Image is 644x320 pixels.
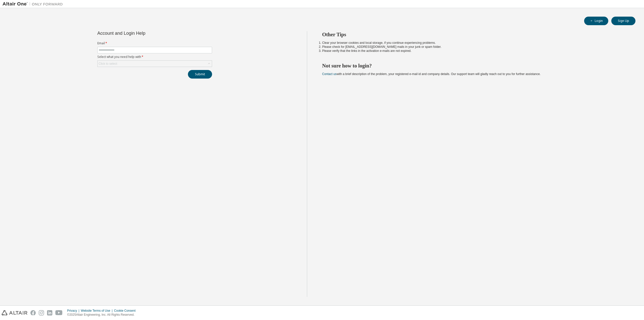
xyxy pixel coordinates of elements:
div: Cookie Consent [114,309,138,313]
img: Altair One [3,2,65,7]
li: Clear your browser cookies and local storage, if you continue experiencing problems. [322,41,627,45]
span: with a brief description of the problem, your registered e-mail id and company details. Our suppo... [322,72,541,76]
button: Login [584,17,608,25]
img: linkedin.svg [47,310,52,315]
div: Privacy [67,309,81,313]
img: youtube.svg [55,310,63,315]
li: Please verify that the links in the activation e-mails are not expired. [322,49,627,53]
button: Sign Up [611,17,635,25]
label: Email [97,41,212,45]
div: Account and Login Help [97,31,189,35]
h2: Other Tips [322,31,627,38]
img: altair_logo.svg [2,310,27,315]
a: Contact us [322,72,337,76]
li: Please check for [EMAIL_ADDRESS][DOMAIN_NAME] mails in your junk or spam folder. [322,45,627,49]
div: Website Terms of Use [81,309,114,313]
div: Click to select [98,61,212,67]
button: Submit [188,70,212,79]
h2: Not sure how to login? [322,62,627,69]
label: Select what you need help with [97,55,212,59]
div: Click to select [99,62,117,66]
img: instagram.svg [39,310,44,315]
p: © 2025 Altair Engineering, Inc. All Rights Reserved. [67,313,139,317]
img: facebook.svg [30,310,36,315]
